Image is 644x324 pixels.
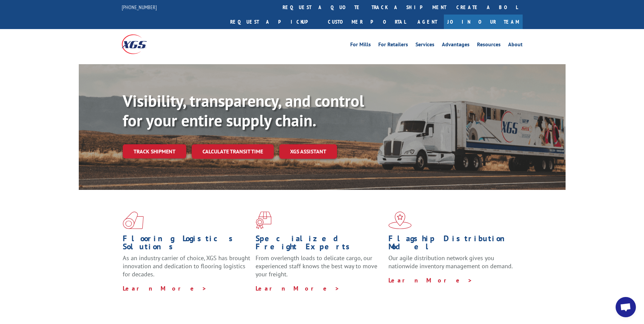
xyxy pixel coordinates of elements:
[508,42,523,49] a: About
[256,211,271,229] img: xgs-icon-focused-on-flooring-red
[123,90,364,131] b: Visibility, transparency, and control for your entire supply chain.
[350,42,371,49] a: For Mills
[123,211,144,229] img: xgs-icon-total-supply-chain-intelligence-red
[225,15,323,29] a: Request a pickup
[388,234,516,254] h1: Flagship Distribution Model
[388,211,412,229] img: xgs-icon-flagship-distribution-model-red
[123,284,207,292] a: Learn More >
[477,42,501,49] a: Resources
[323,15,411,29] a: Customer Portal
[616,297,636,317] div: Open chat
[279,144,337,159] a: XGS ASSISTANT
[123,234,251,254] h1: Flooring Logistics Solutions
[378,42,408,49] a: For Retailers
[411,15,444,29] a: Agent
[123,254,250,278] span: As an industry carrier of choice, XGS has brought innovation and dedication to flooring logistics...
[444,15,523,29] a: Join Our Team
[123,144,186,158] a: Track shipment
[192,144,274,159] a: Calculate transit time
[415,42,434,49] a: Services
[256,284,340,292] a: Learn More >
[256,234,383,254] h1: Specialized Freight Experts
[388,276,473,284] a: Learn More >
[122,4,157,10] a: [PHONE_NUMBER]
[442,42,470,49] a: Advantages
[256,254,383,284] p: From overlength loads to delicate cargo, our experienced staff knows the best way to move your fr...
[388,254,513,270] span: Our agile distribution network gives you nationwide inventory management on demand.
